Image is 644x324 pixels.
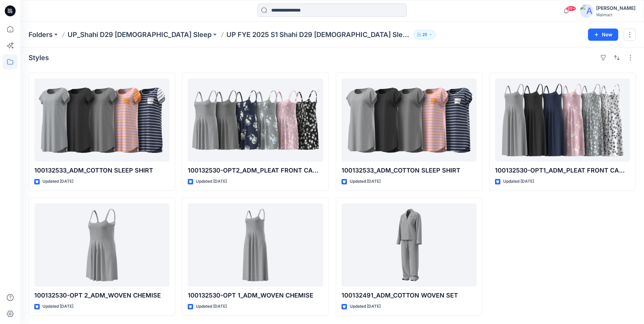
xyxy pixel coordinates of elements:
[29,30,53,39] a: Folders
[29,54,49,62] h4: Styles
[342,203,477,287] a: 100132491_ADM_COTTON WOVEN SET
[34,203,169,287] a: 100132530-OPT 2_ADM_WOVEN CHEMISE
[188,166,323,175] p: 100132530-OPT2_ADM_PLEAT FRONT CAMI BABYDOLL
[34,291,169,300] p: 100132530-OPT 2_ADM_WOVEN CHEMISE
[596,12,636,17] div: Walmart
[342,78,477,162] a: 100132533_ADM_COTTON SLEEP SHIRT
[196,303,227,310] p: Updated [DATE]
[196,178,227,185] p: Updated [DATE]
[503,178,534,185] p: Updated [DATE]
[342,291,477,300] p: 100132491_ADM_COTTON WOVEN SET
[34,78,169,162] a: 100132533_ADM_COTTON SLEEP SHIRT
[495,166,630,175] p: 100132530-OPT1_ADM_PLEAT FRONT CAMI SLEEP DRESS
[188,291,323,300] p: 100132530-OPT 1_ADM_WOVEN CHEMISE
[42,303,73,310] p: Updated [DATE]
[188,78,323,162] a: 100132530-OPT2_ADM_PLEAT FRONT CAMI BABYDOLL
[34,166,169,175] p: 100132533_ADM_COTTON SLEEP SHIRT
[350,178,381,185] p: Updated [DATE]
[495,78,630,162] a: 100132530-OPT1_ADM_PLEAT FRONT CAMI SLEEP DRESS
[226,30,411,39] p: UP FYE 2025 S1 Shahi D29 [DEMOGRAPHIC_DATA] Sleepwear
[42,178,73,185] p: Updated [DATE]
[414,30,436,39] button: 25
[68,30,211,39] a: UP_Shahi D29 [DEMOGRAPHIC_DATA] Sleep
[350,303,381,310] p: Updated [DATE]
[566,6,576,11] span: 99+
[596,4,636,12] div: [PERSON_NAME]
[422,31,427,38] p: 25
[342,166,477,175] p: 100132533_ADM_COTTON SLEEP SHIRT
[588,29,618,41] button: New
[580,4,593,18] img: avatar
[188,203,323,287] a: 100132530-OPT 1_ADM_WOVEN CHEMISE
